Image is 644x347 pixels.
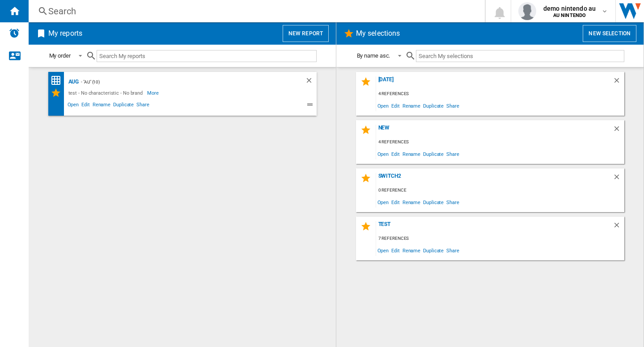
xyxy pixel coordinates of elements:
span: Open [376,244,390,256]
span: Edit [390,100,401,112]
div: [DATE] [376,76,613,88]
span: Duplicate [422,196,445,208]
span: Duplicate [422,100,445,112]
button: New report [283,25,329,42]
span: Edit [80,100,91,111]
div: Search [48,5,462,17]
div: 4 references [376,88,624,100]
div: new [376,125,613,137]
span: More [147,88,160,98]
div: 0 reference [376,185,624,196]
div: Delete [613,173,624,185]
input: Search My reports [97,50,317,62]
span: Open [376,196,390,208]
span: demo nintendo au [543,4,596,13]
h2: My selections [354,25,402,42]
div: - "AU" (10) [79,76,287,88]
span: Rename [401,196,422,208]
span: Edit [390,196,401,208]
img: alerts-logo.svg [9,28,20,38]
span: Duplicate [112,100,135,111]
span: Rename [91,100,112,111]
span: Open [376,100,390,112]
b: AU NINTENDO [553,13,586,18]
span: Duplicate [422,244,445,256]
div: 7 references [376,233,624,244]
h2: My reports [47,25,84,42]
span: Share [445,100,461,112]
img: profile.jpg [518,2,536,20]
span: Share [445,244,461,256]
div: Price Matrix [51,75,66,86]
div: Delete [305,76,317,88]
div: Aug [66,76,79,88]
span: Rename [401,100,422,112]
span: Share [445,196,461,208]
span: Duplicate [422,148,445,160]
span: Edit [390,244,401,256]
span: Share [445,148,461,160]
button: New selection [583,25,636,42]
div: switch2 [376,173,613,185]
div: My Selections [51,88,66,98]
input: Search My selections [416,50,624,62]
span: Share [135,100,151,111]
div: 4 references [376,137,624,148]
div: Delete [613,125,624,137]
div: test [376,221,613,233]
div: test - No characteristic - No brand [66,88,148,98]
div: My order [49,52,71,59]
div: Delete [613,221,624,233]
span: Rename [401,148,422,160]
div: Delete [613,76,624,88]
span: Open [376,148,390,160]
span: Rename [401,244,422,256]
div: By name asc. [357,52,390,59]
span: Open [66,100,80,111]
span: Edit [390,148,401,160]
